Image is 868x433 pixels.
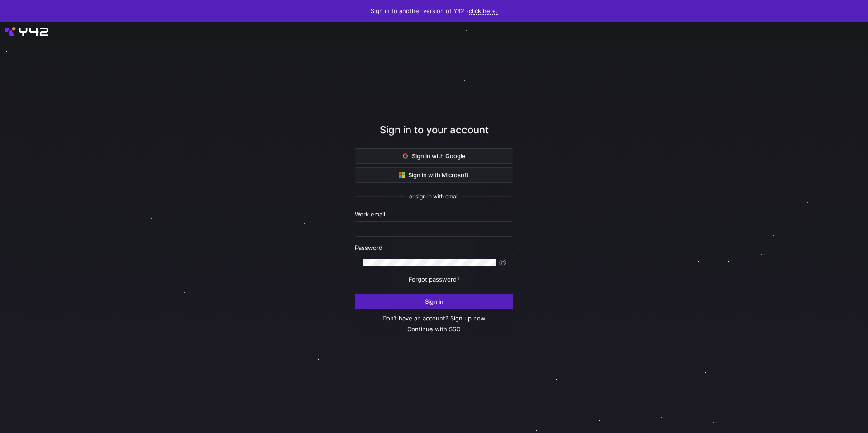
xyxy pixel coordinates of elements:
[399,171,469,179] span: Sign in with Microsoft
[355,211,385,218] span: Work email
[355,244,382,251] span: Password
[355,148,513,164] button: Sign in with Google
[355,122,513,148] div: Sign in to your account
[409,276,460,283] a: Forgot password?
[425,298,443,305] span: Sign in
[382,315,486,322] a: Don’t have an account? Sign up now
[409,193,459,200] span: or sign in with email
[355,167,513,183] button: Sign in with Microsoft
[403,152,466,160] span: Sign in with Google
[407,325,461,333] a: Continue with SSO
[355,294,513,309] button: Sign in
[469,7,498,15] a: click here.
